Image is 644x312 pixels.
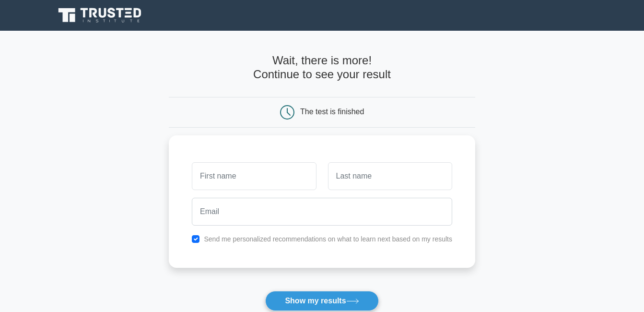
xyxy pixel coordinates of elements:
input: Email [192,198,452,226]
h4: Wait, there is more! Continue to see your result [169,54,475,82]
input: First name [192,162,316,190]
label: Send me personalized recommendations on what to learn next based on my results [204,235,452,243]
input: Last name [328,162,452,190]
button: Show my results [265,291,378,311]
div: The test is finished [300,108,364,116]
